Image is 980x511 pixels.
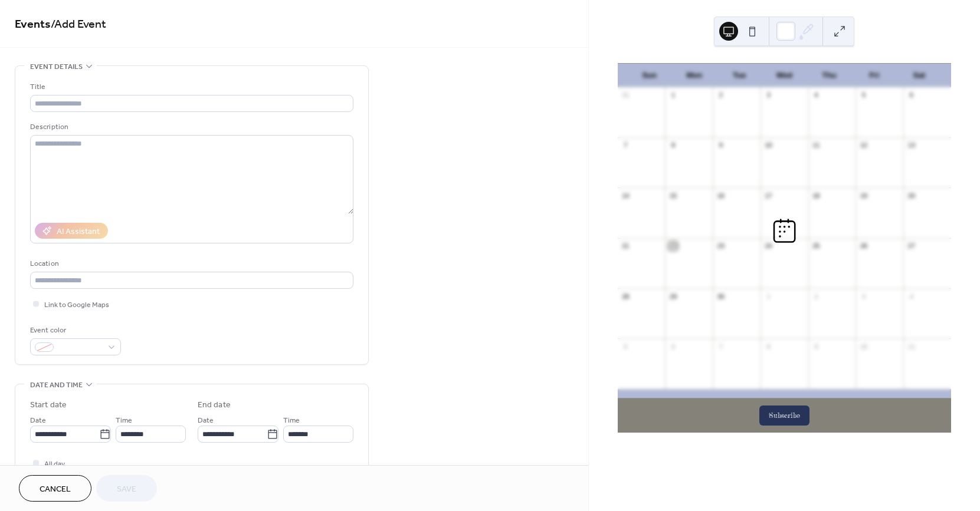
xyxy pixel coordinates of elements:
div: 21 [621,242,630,250]
div: 1 [764,292,773,301]
div: 18 [812,191,821,200]
div: 22 [668,242,677,250]
div: 8 [668,141,677,150]
div: 4 [907,292,916,301]
div: 16 [716,191,725,200]
span: Time [283,414,300,427]
div: 11 [907,342,916,351]
div: 20 [907,191,916,200]
div: 24 [764,242,773,250]
div: 26 [859,242,868,250]
div: End date [198,399,231,411]
div: 14 [621,191,630,200]
span: Cancel [40,483,71,496]
span: Date and time [30,379,83,391]
div: 19 [859,191,868,200]
div: 6 [668,342,677,351]
span: Link to Google Maps [44,299,109,311]
div: Thu [807,64,851,87]
div: 30 [716,292,725,301]
div: 6 [907,91,916,100]
div: 12 [859,141,868,150]
div: Mon [672,64,717,87]
span: Time [116,414,132,427]
span: Event details [30,61,83,73]
div: Sat [897,64,942,87]
div: 23 [716,242,725,250]
button: Subscribe [759,405,809,426]
div: Sun [627,64,672,87]
div: 5 [859,91,868,100]
div: 7 [621,141,630,150]
span: Date [30,414,46,427]
div: 15 [668,191,677,200]
div: Title [30,81,351,93]
div: 11 [812,141,821,150]
div: 31 [621,91,630,100]
div: 17 [764,191,773,200]
span: / Add Event [51,13,106,36]
div: 27 [907,242,916,250]
div: 2 [716,91,725,100]
button: Cancel [19,475,91,502]
div: Location [30,258,351,270]
span: All day [44,458,65,470]
div: 10 [859,342,868,351]
div: Wed [762,64,807,87]
a: Events [15,13,51,36]
div: Description [30,121,351,133]
div: 8 [764,342,773,351]
div: 3 [764,91,773,100]
div: 3 [859,292,868,301]
div: 1 [668,91,677,100]
div: 7 [716,342,725,351]
div: 25 [812,242,821,250]
div: 29 [668,292,677,301]
div: 28 [621,292,630,301]
span: Date [198,414,214,427]
div: 9 [716,141,725,150]
div: 5 [621,342,630,351]
div: 10 [764,141,773,150]
div: Tue [717,64,762,87]
div: 9 [812,342,821,351]
div: 4 [812,91,821,100]
div: Event color [30,324,119,337]
div: Fri [852,64,897,87]
div: 13 [907,141,916,150]
div: Start date [30,399,67,411]
div: 2 [812,292,821,301]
